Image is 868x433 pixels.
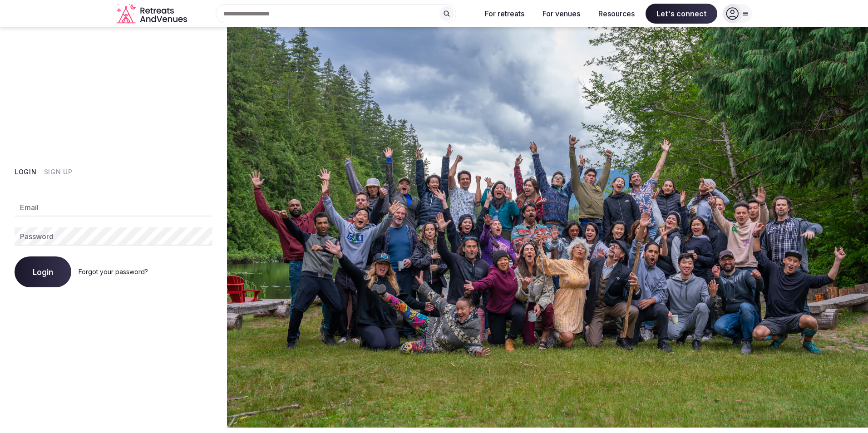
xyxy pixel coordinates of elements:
[591,4,642,24] button: Resources
[535,4,587,24] button: For venues
[15,167,37,177] button: Login
[44,167,73,177] button: Sign Up
[646,4,717,24] span: Let's connect
[15,256,71,287] button: Login
[478,4,532,24] button: For retreats
[227,27,868,428] img: My Account Background
[116,4,189,24] a: Visit the homepage
[79,268,148,276] a: Forgot your password?
[116,4,189,24] svg: Retreats and Venues company logo
[33,267,53,276] span: Login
